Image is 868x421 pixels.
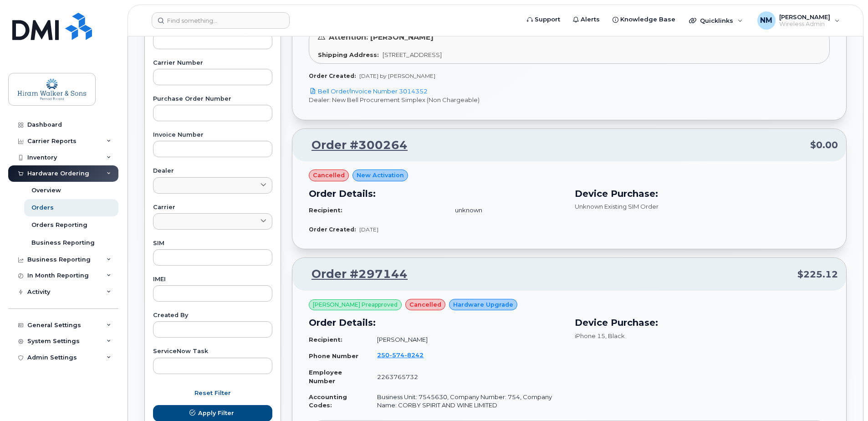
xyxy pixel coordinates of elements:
[301,266,408,282] a: Order #297144
[377,351,434,359] a: 2505748242
[535,15,560,24] span: Support
[453,300,513,309] span: Hardware Upgrade
[605,332,625,339] span: , Black
[153,96,272,102] label: Purchase Order Number
[309,72,356,79] strong: Order Created:
[153,349,272,354] label: ServiceNow Task
[389,351,404,359] span: 574
[779,13,830,21] span: [PERSON_NAME]
[751,11,846,30] div: Noah Mavrantzas
[521,10,567,29] a: Support
[309,352,358,359] strong: Phone Number
[359,226,378,233] span: [DATE]
[357,171,404,180] span: New Activation
[153,385,272,401] button: Reset Filter
[309,336,342,343] strong: Recipient:
[575,332,605,339] span: iPhone 15
[606,10,682,29] a: Knowledge Base
[153,168,272,174] label: Dealer
[194,389,231,397] span: Reset Filter
[309,316,564,329] h3: Order Details:
[581,15,600,24] span: Alerts
[309,369,342,385] strong: Employee Number
[575,203,659,210] span: Unknown Existing SIM Order
[810,139,838,152] span: $0.00
[153,277,272,282] label: IMEI
[152,12,290,29] input: Find something...
[153,132,272,138] label: Invoice Number
[309,187,564,200] h3: Order Details:
[369,332,564,348] td: [PERSON_NAME]
[153,241,272,246] label: SIM
[700,17,733,24] span: Quicklinks
[683,11,749,30] div: Quicklinks
[359,72,435,79] span: [DATE] by [PERSON_NAME]
[309,226,356,233] strong: Order Created:
[309,96,830,104] p: Dealer: New Bell Procurement Simplex (Non Chargeable)
[575,187,830,200] h3: Device Purchase:
[797,268,838,281] span: $225.12
[409,300,441,309] span: cancelled
[760,15,772,26] span: NM
[313,301,398,309] span: [PERSON_NAME] Preapproved
[153,60,272,66] label: Carrier Number
[309,393,347,409] strong: Accounting Codes:
[198,409,234,417] span: Apply Filter
[575,316,830,329] h3: Device Purchase:
[404,351,424,359] span: 8242
[567,10,606,29] a: Alerts
[369,389,564,413] td: Business Unit: 7545630, Company Number: 754, Company Name: CORBY SPIRIT AND WINE LIMITED
[301,137,408,154] a: Order #300264
[620,15,675,24] span: Knowledge Base
[383,51,442,58] span: [STREET_ADDRESS]
[153,313,272,318] label: Created By
[329,33,434,41] span: Attention: [PERSON_NAME]
[779,21,830,28] span: Wireless Admin
[313,171,345,180] span: cancelled
[318,51,379,58] strong: Shipping Address:
[153,205,272,210] label: Carrier
[309,206,342,214] strong: Recipient:
[377,351,424,359] span: 250
[447,202,564,218] td: unknown
[369,365,564,389] td: 2263765732
[309,87,428,95] a: Bell Order/Invoice Number 3014352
